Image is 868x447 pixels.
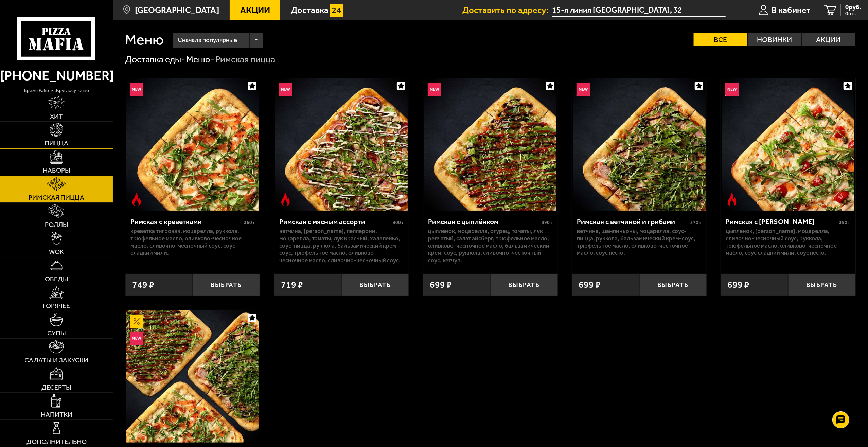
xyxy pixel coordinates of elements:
[726,228,850,256] p: цыпленок, [PERSON_NAME], моцарелла, сливочно-чесночный соус, руккола, трюфельное масло, оливково-...
[577,217,689,226] div: Римская с ветчиной и грибами
[275,78,408,211] img: Римская с мясным ассорти
[24,357,88,364] span: Салаты и закуски
[291,6,329,15] span: Доставка
[802,33,855,46] label: Акции
[130,332,143,345] img: Новинка
[126,78,259,211] img: Римская с креветками
[722,78,854,211] img: Римская с томатами черри
[135,6,219,15] span: [GEOGRAPHIC_DATA]
[690,220,702,226] span: 370 г
[552,4,726,17] span: 15-я линия Васильевского острова, 32
[639,274,707,296] button: Выбрать
[43,167,70,174] span: Наборы
[125,54,185,65] a: Доставка еды-
[45,276,68,283] span: Обеды
[579,280,601,289] span: 699 ₽
[788,274,855,296] button: Выбрать
[577,83,590,96] img: Новинка
[130,217,242,226] div: Римская с креветками
[341,274,409,296] button: Выбрать
[279,217,391,226] div: Римская с мясным ассорти
[41,384,71,391] span: Десерты
[274,78,409,211] a: НовинкаОстрое блюдоРимская с мясным ассорти
[45,221,68,228] span: Роллы
[462,6,552,15] span: Доставить по адресу:
[43,303,70,309] span: Горячее
[45,140,68,147] span: Пицца
[130,83,143,96] img: Новинка
[279,193,293,206] img: Острое блюдо
[428,83,441,96] img: Новинка
[125,78,260,211] a: НовинкаОстрое блюдоРимская с креветками
[428,217,540,226] div: Римская с цыплёнком
[186,54,214,65] a: Меню-
[772,6,811,15] span: В кабинет
[330,4,343,17] img: 15daf4d41897b9f0e9f617042186c801.svg
[26,439,87,445] span: Дополнительно
[41,411,72,418] span: Напитки
[573,78,706,211] img: Римская с ветчиной и грибами
[126,310,259,443] img: Мама Миа
[130,193,143,206] img: Острое блюдо
[50,113,63,120] span: Хит
[193,274,260,296] button: Выбрать
[491,274,558,296] button: Выбрать
[423,78,557,211] a: НовинкаРимская с цыплёнком
[694,33,747,46] label: Все
[130,228,255,256] p: креветка тигровая, моцарелла, руккола, трюфельное масло, оливково-чесночное масло, сливочно-чесно...
[725,193,739,206] img: Острое блюдо
[727,280,749,289] span: 699 ₽
[279,83,293,96] img: Новинка
[279,228,404,264] p: ветчина, [PERSON_NAME], пепперони, моцарелла, томаты, лук красный, халапеньо, соус-пицца, руккола...
[47,330,66,337] span: Супы
[839,220,850,226] span: 390 г
[393,220,404,226] span: 400 г
[552,4,726,17] input: Ваш адрес доставки
[577,228,702,256] p: ветчина, шампиньоны, моцарелла, соус-пицца, руккола, бальзамический крем-соус, трюфельное масло, ...
[215,54,275,66] div: Римская пицца
[130,315,143,328] img: Акционный
[49,249,64,255] span: WOK
[725,83,739,96] img: Новинка
[178,32,237,49] span: Сначала популярные
[572,78,707,211] a: НовинкаРимская с ветчиной и грибами
[748,33,801,46] label: Новинки
[125,33,164,47] h1: Меню
[845,4,861,11] span: 0 руб.
[240,6,270,15] span: Акции
[132,280,154,289] span: 749 ₽
[424,78,557,211] img: Римская с цыплёнком
[281,280,303,289] span: 719 ₽
[244,220,255,226] span: 360 г
[721,78,855,211] a: НовинкаОстрое блюдоРимская с томатами черри
[542,220,553,226] span: 390 г
[29,194,84,201] span: Римская пицца
[125,310,260,443] a: АкционныйНовинкаМама Миа
[845,11,861,16] span: 0 шт.
[428,228,553,264] p: цыпленок, моцарелла, огурец, томаты, лук репчатый, салат айсберг, трюфельное масло, оливково-чесн...
[726,217,837,226] div: Римская с [PERSON_NAME]
[430,280,452,289] span: 699 ₽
